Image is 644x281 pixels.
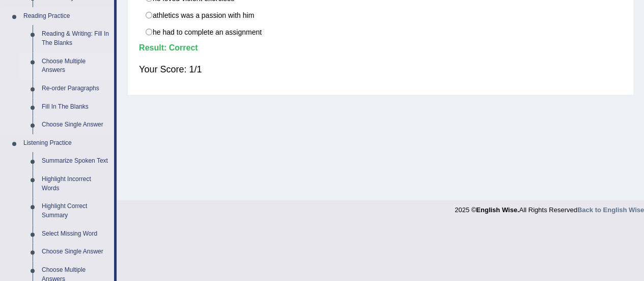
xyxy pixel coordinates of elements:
h4: Result: [139,43,622,53]
a: Re-order Paragraphs [37,80,114,98]
a: Choose Single Answer [37,243,114,261]
a: Fill In The Blanks [37,98,114,116]
div: Your Score: 1/1 [139,57,622,82]
label: athletics was a passion with him [139,7,622,24]
div: 2025 © All Rights Reserved [455,200,644,215]
strong: English Wise. [476,206,519,214]
label: he had to complete an assignment [139,23,622,41]
a: Reading & Writing: Fill In The Blanks [37,25,114,52]
a: Choose Single Answer [37,116,114,134]
a: Summarize Spoken Text [37,152,114,170]
a: Listening Practice [19,134,114,152]
a: Reading Practice [19,7,114,25]
a: Highlight Incorrect Words [37,170,114,197]
a: Highlight Correct Summary [37,197,114,224]
a: Back to English Wise [577,206,644,214]
a: Select Missing Word [37,225,114,243]
a: Choose Multiple Answers [37,53,114,80]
